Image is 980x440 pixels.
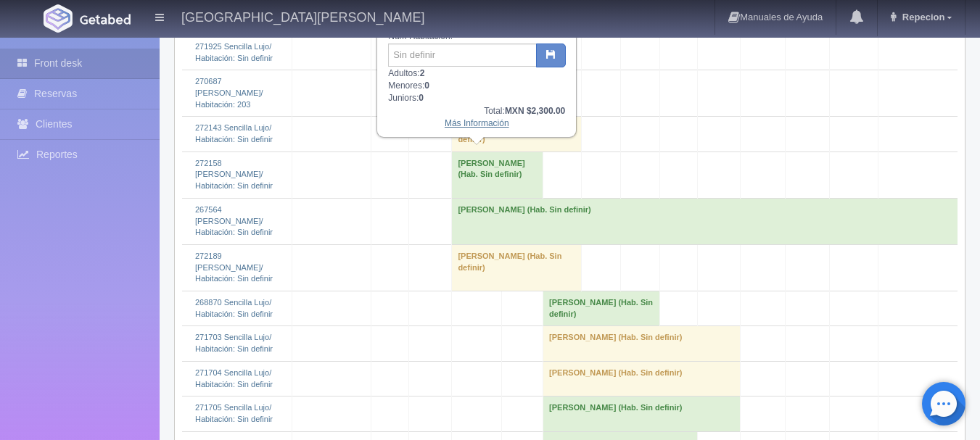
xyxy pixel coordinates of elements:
b: 2 [420,68,425,78]
b: 0 [419,93,424,103]
input: Sin definir [388,43,537,67]
a: 271925 Sencilla Lujo/Habitación: Sin definir [195,42,273,62]
td: [PERSON_NAME] (Hab. Sin definir) [543,397,741,431]
td: [PERSON_NAME] (Hab. Sin definir) [543,361,741,396]
a: 272143 Sencilla Lujo/Habitación: Sin definir [195,123,273,144]
td: [PERSON_NAME] (Hab. Sin definir) [452,244,581,291]
img: Getabed [80,14,131,25]
a: 271703 Sencilla Lujo/Habitación: Sin definir [195,333,273,353]
img: Getabed [44,4,73,33]
td: [PERSON_NAME] (Hab. Sin definir) [452,198,958,244]
td: [PERSON_NAME] (Hab. Sin definir) [543,326,741,361]
td: [PERSON_NAME] (Hab. Sin definir) [452,151,543,198]
span: Repecion [899,12,945,22]
a: Más Información [445,118,509,128]
div: Total: [388,105,565,117]
a: 272189 [PERSON_NAME]/Habitación: Sin definir [195,252,273,283]
a: 272158 [PERSON_NAME]/Habitación: Sin definir [195,159,273,190]
b: 0 [424,80,429,91]
a: 267564 [PERSON_NAME]/Habitación: Sin definir [195,205,273,236]
a: 268870 Sencilla Lujo/Habitación: Sin definir [195,298,273,318]
td: [PERSON_NAME] (Hab. Sin definir) [543,291,660,326]
b: MXN $2,300.00 [505,106,565,116]
a: 271705 Sencilla Lujo/Habitación: Sin definir [195,403,273,423]
a: 270687 [PERSON_NAME]/Habitación: 203 [195,77,263,108]
h4: [GEOGRAPHIC_DATA][PERSON_NAME] [181,7,424,25]
a: 271704 Sencilla Lujo/Habitación: Sin definir [195,368,273,389]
